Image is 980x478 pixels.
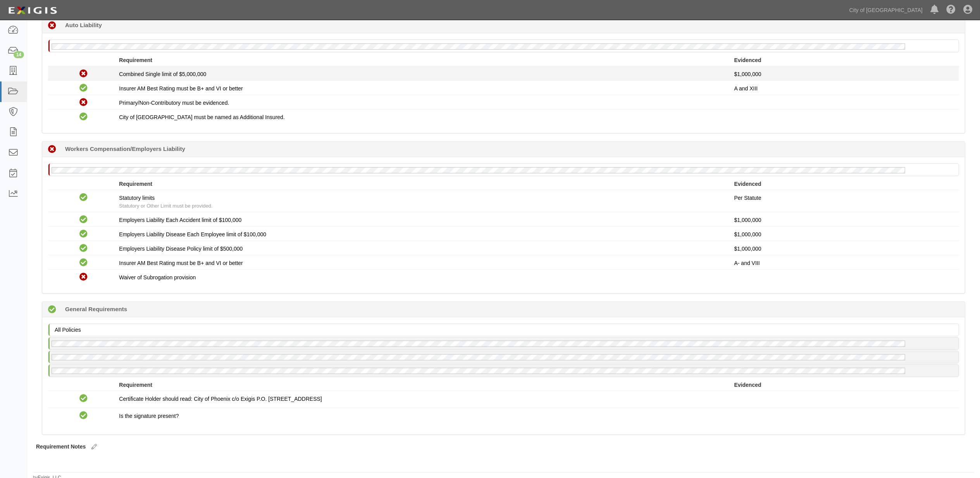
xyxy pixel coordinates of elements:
strong: Evidenced [734,382,761,388]
i: Help Center - Complianz [946,5,956,15]
i: Non-Compliant [79,99,88,107]
span: Employers Liability Disease Each Employee limit of $100,000 [119,231,266,237]
span: Employers Liability Each Accident limit of $100,000 [119,217,241,223]
p: All Policies [55,326,957,334]
p: A- and VIII [734,259,953,267]
div: 14 [14,51,24,58]
span: Is the signature present? [119,413,179,419]
b: Workers Compensation/Employers Liability [65,145,185,153]
i: Compliant [79,84,88,92]
strong: Requirement [119,181,152,187]
i: Compliant [79,395,88,403]
span: Insurer AM Best Rating must be B+ and VI or better [119,260,243,266]
i: Compliant 58 days (since 07/01/2025) [48,306,56,314]
i: Non-Compliant 58 days (since 07/01/2025) [48,145,56,154]
i: Compliant [79,412,88,420]
i: Compliant [79,194,88,202]
span: Employers Liability Disease Policy limit of $500,000 [119,246,243,252]
img: logo-5460c22ac91f19d4615b14bd174203de0afe785f0fc80cf4dbbc73dc1793850b.png [6,3,59,17]
i: Non-Compliant [79,273,88,281]
i: Compliant [79,216,88,224]
i: Non-Compliant 62 days (since 06/27/2025) [48,22,56,30]
strong: Evidenced [734,57,761,63]
span: Primary/Non-Contributory must be evidenced. [119,100,229,106]
a: All Policies [48,324,961,331]
span: Combined Single limit of $5,000,000 [119,71,206,77]
a: City of [GEOGRAPHIC_DATA] [846,2,927,18]
b: Auto Liability [65,21,102,29]
i: Non-Compliant [79,70,88,78]
p: Per Statute [734,194,953,202]
p: $1,000,000 [734,230,953,238]
span: Waiver of Subrogation provision [119,274,196,281]
i: Compliant [79,230,88,238]
span: City of [GEOGRAPHIC_DATA] must be named as Additional Insured. [119,114,284,120]
label: Requirement Notes [36,443,86,450]
i: Compliant [79,244,88,253]
strong: Requirement [119,382,152,388]
span: Statutory limits [119,195,155,201]
span: Certificate Holder should read: City of Phoenix c/o Exigis P.O. [STREET_ADDRESS] [119,396,322,402]
p: $1,000,000 [734,70,953,78]
p: $1,000,000 [734,216,953,224]
i: Compliant [79,259,88,267]
span: Insurer AM Best Rating must be B+ and VI or better [119,85,243,92]
i: Compliant [79,113,88,121]
b: General Requirements [65,305,127,313]
p: $1,000,000 [734,245,953,253]
strong: Evidenced [734,181,761,187]
span: Statutory or Other Limit must be provided. [119,203,212,209]
strong: Requirement [119,57,152,63]
p: A and XIII [734,85,953,92]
